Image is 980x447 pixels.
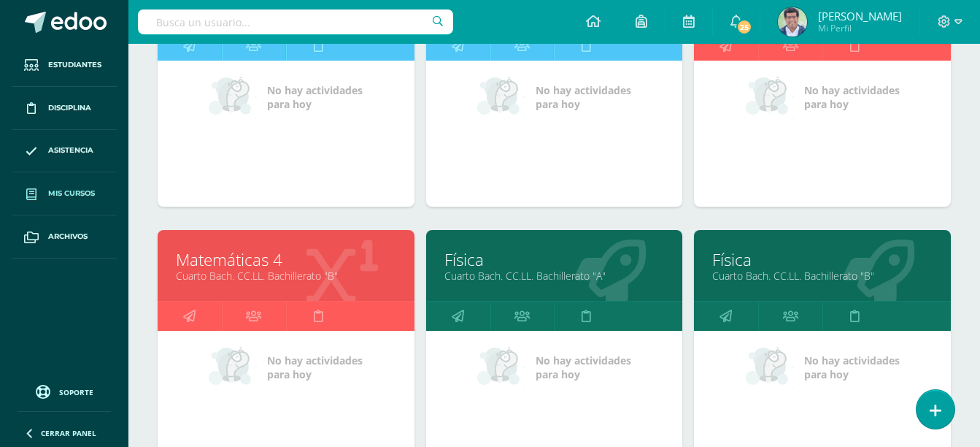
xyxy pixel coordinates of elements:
[712,269,933,283] a: Cuarto Bach. CC.LL. Bachillerato "B"
[477,75,525,119] img: no_activities_small.png
[12,172,117,215] a: Mis cursos
[48,231,88,242] span: Archivos
[12,87,117,130] a: Disciplina
[477,345,525,389] img: no_activities_small.png
[736,19,752,35] span: 25
[267,354,363,381] span: No hay actividades para hoy
[818,22,902,34] span: Mi Perfil
[12,130,117,173] a: Asistencia
[209,75,257,119] img: no_activities_small.png
[746,345,794,389] img: no_activities_small.png
[41,428,96,438] span: Cerrar panel
[804,354,900,381] span: No hay actividades para hoy
[18,381,111,401] a: Soporte
[48,59,101,71] span: Estudiantes
[778,7,807,37] img: b46573023e8a10d5c8a4176346771f40.png
[444,248,665,271] a: Física
[209,345,257,389] img: no_activities_small.png
[536,83,631,111] span: No hay actividades para hoy
[48,102,91,114] span: Disciplina
[818,9,902,23] span: [PERSON_NAME]
[12,215,117,259] a: Archivos
[746,75,794,119] img: no_activities_small.png
[267,83,363,111] span: No hay actividades para hoy
[138,9,453,34] input: Busca un usuario...
[176,248,396,271] a: Matemáticas 4
[536,354,631,381] span: No hay actividades para hoy
[48,145,93,156] span: Asistencia
[48,188,95,199] span: Mis cursos
[59,387,93,397] span: Soporte
[804,83,900,111] span: No hay actividades para hoy
[712,248,933,271] a: Física
[176,269,396,283] a: Cuarto Bach. CC.LL. Bachillerato "B"
[444,269,665,283] a: Cuarto Bach. CC.LL. Bachillerato "A"
[12,44,117,87] a: Estudiantes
